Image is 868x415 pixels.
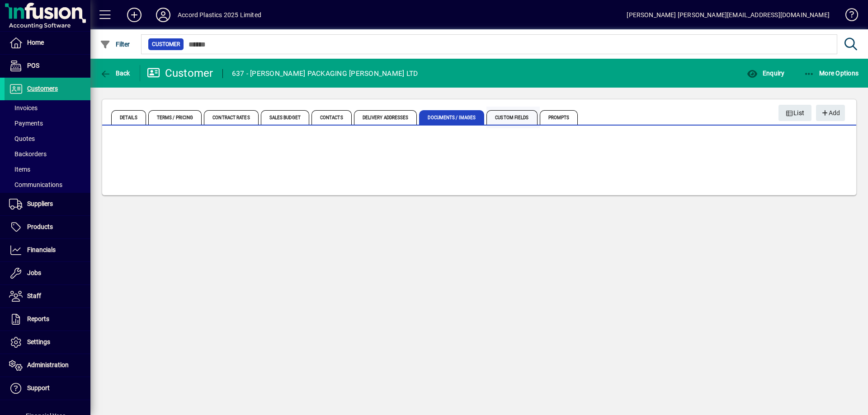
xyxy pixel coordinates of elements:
[120,7,149,23] button: Add
[802,65,861,81] button: More Options
[98,65,132,81] button: Back
[5,162,90,177] a: Items
[204,110,258,125] span: Contract Rates
[149,7,178,23] button: Profile
[5,131,90,146] a: Quotes
[5,262,90,284] a: Jobs
[5,55,90,77] a: POS
[27,315,49,322] span: Reports
[5,308,90,331] a: Reports
[178,8,261,22] div: Accord Plastics 2025 Limited
[5,146,90,162] a: Backorders
[311,110,352,125] span: Contacts
[111,110,146,125] span: Details
[5,100,90,116] a: Invoices
[486,110,537,125] span: Custom Fields
[9,181,62,188] span: Communications
[745,65,787,81] button: Enquiry
[839,2,857,31] a: Knowledge Base
[261,110,309,125] span: Sales Budget
[100,41,130,48] span: Filter
[98,36,132,52] button: Filter
[5,193,90,215] a: Suppliers
[90,65,140,81] app-page-header-button: Back
[27,292,41,299] span: Staff
[9,104,38,112] span: Invoices
[152,40,180,49] span: Customer
[27,361,69,368] span: Administration
[627,8,830,22] div: [PERSON_NAME] [PERSON_NAME][EMAIL_ADDRESS][DOMAIN_NAME]
[27,39,44,46] span: Home
[821,106,840,121] span: Add
[100,70,130,77] span: Back
[540,110,578,125] span: Prompts
[27,62,39,69] span: POS
[232,66,418,81] div: 637 - [PERSON_NAME] PACKAGING [PERSON_NAME] LTD
[778,105,812,121] button: List
[5,177,90,192] a: Communications
[27,223,53,230] span: Products
[5,116,90,131] a: Payments
[147,66,213,80] div: Customer
[27,384,50,392] span: Support
[5,239,90,261] a: Financials
[747,70,784,77] span: Enquiry
[5,377,90,400] a: Support
[9,166,30,173] span: Items
[5,285,90,308] a: Staff
[27,269,41,276] span: Jobs
[9,150,47,158] span: Backorders
[5,216,90,238] a: Products
[9,120,43,127] span: Payments
[9,135,35,142] span: Quotes
[5,354,90,377] a: Administration
[804,70,859,77] span: More Options
[816,105,845,121] button: Add
[419,110,484,125] span: Documents / Images
[786,106,805,121] span: List
[5,331,90,354] a: Settings
[27,246,56,253] span: Financials
[148,110,202,125] span: Terms / Pricing
[27,200,53,207] span: Suppliers
[27,338,50,345] span: Settings
[354,110,417,125] span: Delivery Addresses
[27,85,58,92] span: Customers
[5,32,90,54] a: Home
